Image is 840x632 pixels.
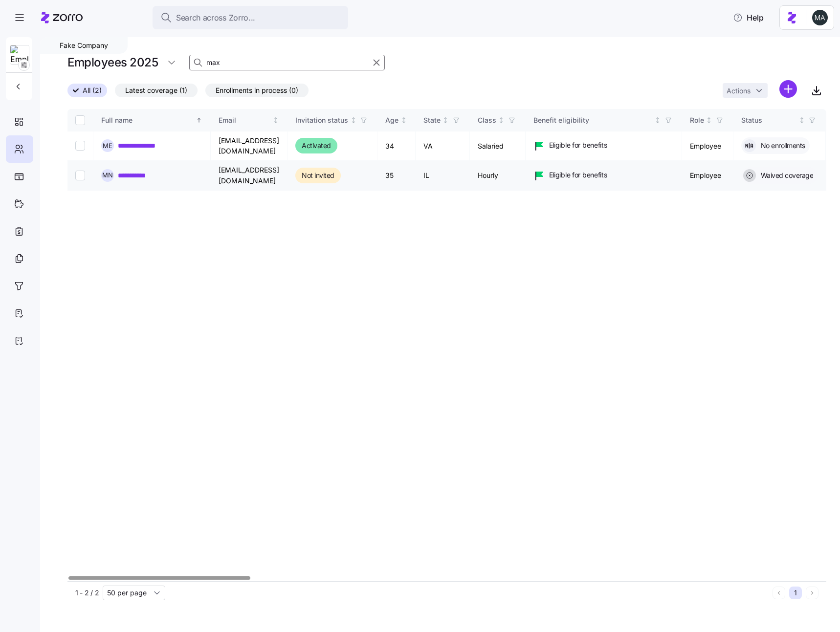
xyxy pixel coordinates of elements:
[377,109,416,131] th: AgeNot sorted
[219,115,271,126] div: Email
[741,115,797,126] div: Status
[706,117,712,124] div: Not sorted
[377,131,416,161] td: 34
[216,84,298,97] span: Enrollments in process (0)
[211,109,287,131] th: EmailNot sorted
[211,161,287,190] td: [EMAIL_ADDRESS][DOMAIN_NAME]
[125,84,187,97] span: Latest coverage (1)
[779,80,797,98] svg: add icon
[103,143,112,149] span: M E
[75,588,99,598] span: 1 - 2 / 2
[549,140,607,150] span: Eligible for benefits
[75,171,85,180] input: Select record 2
[272,117,279,124] div: Not sorted
[690,115,704,126] div: Role
[416,109,470,131] th: StateNot sorted
[153,6,348,29] button: Search across Zorro...
[733,12,764,23] span: Help
[682,131,733,161] td: Employee
[423,115,441,126] div: State
[93,109,211,131] th: Full nameSorted ascending
[526,109,682,131] th: Benefit eligibilityNot sorted
[470,109,526,131] th: ClassNot sorted
[682,109,733,131] th: RoleNot sorted
[416,131,470,161] td: VA
[773,587,785,599] button: Previous page
[189,55,385,70] input: Search employees
[470,161,526,190] td: Hourly
[75,115,85,125] input: Select all records
[470,131,526,161] td: Salaried
[806,587,818,599] button: Next page
[287,109,377,131] th: Invitation statusNot sorted
[75,141,85,151] input: Select record 1
[67,55,158,70] h1: Employees 2025
[416,161,470,190] td: IL
[211,131,287,161] td: [EMAIL_ADDRESS][DOMAIN_NAME]
[377,161,416,190] td: 35
[102,172,113,178] span: M N
[196,117,202,124] div: Sorted ascending
[302,170,334,181] span: Not invited
[758,141,805,151] span: No enrollments
[40,37,128,54] div: Fake Company
[725,8,772,27] button: Help
[654,117,661,124] div: Not sorted
[723,83,768,98] button: Actions
[682,161,733,190] td: Employee
[10,45,29,65] img: Employer logo
[176,12,255,24] span: Search across Zorro...
[758,171,814,180] span: Waived coverage
[101,115,194,126] div: Full name
[385,115,398,126] div: Age
[733,109,826,131] th: StatusNot sorted
[549,170,607,180] span: Eligible for benefits
[498,117,505,124] div: Not sorted
[302,140,331,152] span: Activated
[533,115,653,126] div: Benefit eligibility
[400,117,407,124] div: Not sorted
[350,117,357,124] div: Not sorted
[812,10,828,25] img: 517bfecce098f88722b87234dc0f905a
[478,115,496,126] div: Class
[727,87,751,94] span: Actions
[442,117,449,124] div: Not sorted
[798,117,805,124] div: Not sorted
[295,115,348,126] div: Invitation status
[83,84,102,97] span: All (2)
[789,587,802,599] button: 1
